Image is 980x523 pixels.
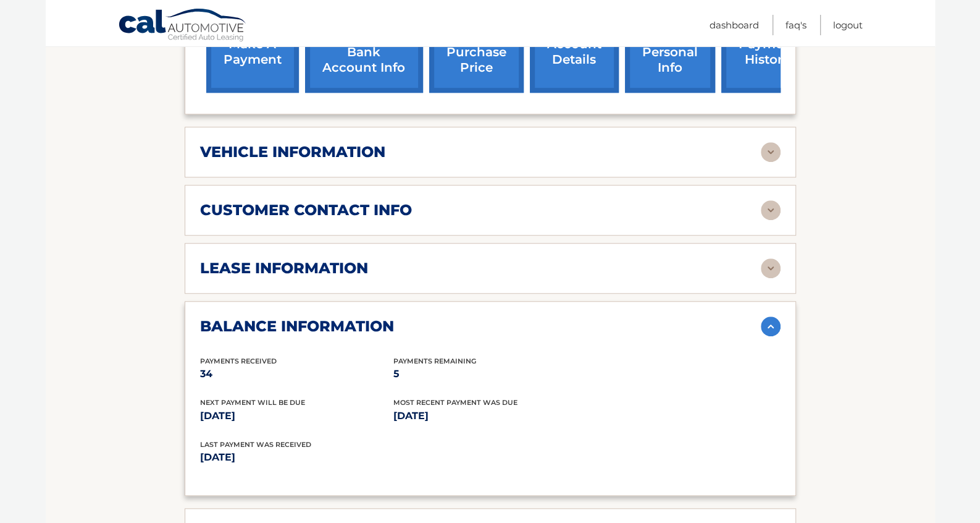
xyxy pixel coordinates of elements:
[200,407,393,425] p: [DATE]
[200,143,385,161] h2: vehicle information
[200,259,368,278] h2: lease information
[305,12,423,93] a: Add/Remove bank account info
[785,15,806,35] a: FAQ's
[200,365,393,383] p: 34
[200,440,311,449] span: Last Payment was received
[200,317,394,336] h2: balance information
[761,200,781,220] img: accordion-rest.svg
[761,258,781,278] img: accordion-rest.svg
[530,12,619,93] a: account details
[761,142,781,162] img: accordion-rest.svg
[200,201,412,219] h2: customer contact info
[761,317,781,336] img: accordion-active.svg
[721,12,814,93] a: payment history
[393,365,587,383] p: 5
[625,12,715,93] a: update personal info
[118,8,248,44] a: Cal Automotive
[200,449,490,466] p: [DATE]
[200,357,277,365] span: Payments Received
[393,357,476,365] span: Payments Remaining
[393,398,517,407] span: Most Recent Payment Was Due
[429,12,524,93] a: request purchase price
[393,407,587,425] p: [DATE]
[200,398,305,407] span: Next Payment will be due
[206,12,299,93] a: make a payment
[833,15,863,35] a: Logout
[710,15,759,35] a: Dashboard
